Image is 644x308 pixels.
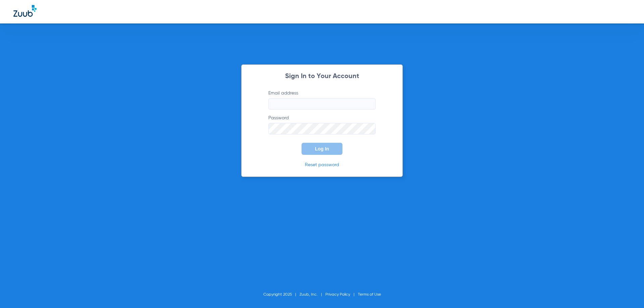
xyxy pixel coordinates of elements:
input: Email address [268,98,376,110]
a: Terms of Use [358,293,381,297]
label: Password [268,115,376,134]
span: Log In [315,146,329,151]
a: Reset password [305,163,339,167]
label: Email address [268,90,376,110]
li: Copyright 2025 [263,291,300,298]
button: Log In [302,143,342,155]
h2: Sign In to Your Account [258,73,386,80]
a: Privacy Policy [325,293,350,297]
input: Password [268,123,376,134]
img: Zuub Logo [13,5,37,17]
li: Zuub, Inc. [300,291,325,298]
